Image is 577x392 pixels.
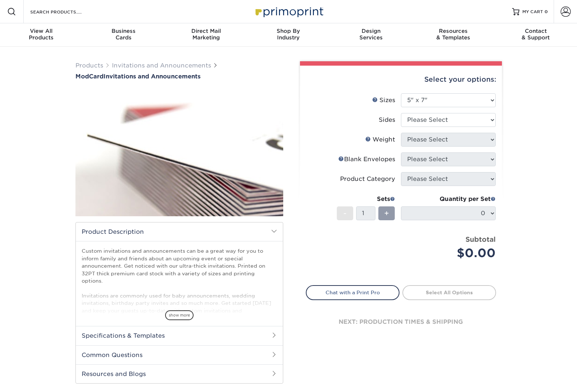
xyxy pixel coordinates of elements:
[247,23,330,47] a: Shop ByIndustry
[330,28,412,34] span: Design
[401,195,496,203] div: Quantity per Set
[75,73,283,80] a: ModCardInvitations and Announcements
[165,28,247,41] div: Marketing
[330,23,412,47] a: DesignServices
[495,23,577,47] a: Contact& Support
[340,175,395,183] div: Product Category
[76,364,283,383] h2: Resources and Blogs
[343,208,347,219] span: -
[372,96,395,105] div: Sizes
[75,73,283,80] h1: Invitations and Announcements
[165,28,247,34] span: Direct Mail
[306,285,399,300] a: Chat with a Print Pro
[82,247,277,344] p: Custom invitations and announcements can be a great way for you to inform family and friends abou...
[306,300,496,344] div: next: production times & shipping
[30,7,101,16] input: SEARCH PRODUCTS.....
[412,28,495,41] div: & Templates
[337,195,395,203] div: Sets
[338,155,395,164] div: Blank Envelopes
[252,4,325,19] img: Primoprint
[247,28,330,34] span: Shop By
[247,28,330,41] div: Industry
[545,9,548,14] span: 0
[402,285,496,300] a: Select All Options
[75,73,104,80] span: ModCard
[76,222,283,241] h2: Product Description
[82,28,165,41] div: Cards
[82,23,165,47] a: BusinessCards
[75,62,103,69] a: Products
[522,9,543,15] span: MY CART
[495,28,577,41] div: & Support
[384,208,389,219] span: +
[379,116,395,124] div: Sides
[76,326,283,345] h2: Specifications & Templates
[412,28,495,34] span: Resources
[165,23,247,47] a: Direct MailMarketing
[165,310,194,320] span: show more
[465,235,496,243] strong: Subtotal
[306,66,496,93] div: Select your options:
[76,345,283,364] h2: Common Questions
[406,244,496,262] div: $0.00
[412,23,495,47] a: Resources& Templates
[112,62,211,69] a: Invitations and Announcements
[82,28,165,34] span: Business
[495,28,577,34] span: Contact
[365,135,395,144] div: Weight
[75,81,283,224] img: ModCard 01
[330,28,412,41] div: Services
